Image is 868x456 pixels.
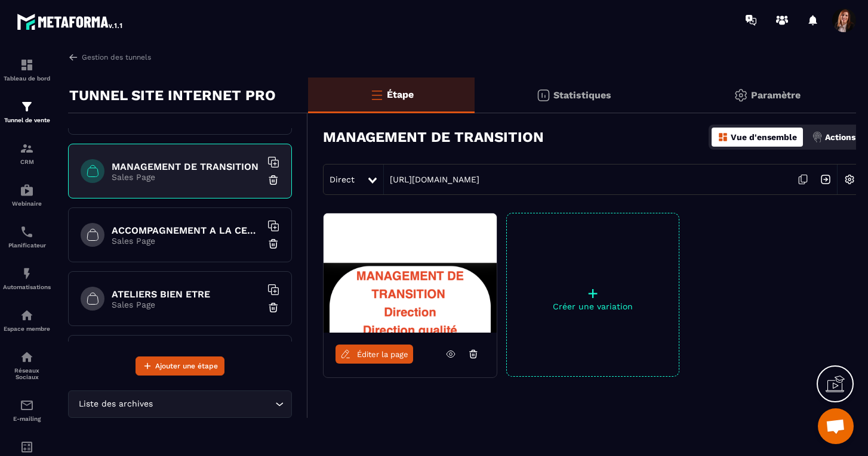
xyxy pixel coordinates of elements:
[357,350,408,359] span: Éditer la page
[751,89,801,101] p: Paramètre
[69,83,276,107] p: TUNNEL SITE INTERNET PRO
[267,238,279,250] img: trash
[20,100,34,114] img: formation
[20,398,34,412] img: email
[3,299,51,341] a: automationsautomationsEspace membre
[68,52,151,63] a: Gestion des tunnels
[155,360,218,372] span: Ajouter une étape
[136,356,224,376] button: Ajouter une étape
[112,300,261,309] p: Sales Page
[3,367,51,380] p: Réseaux Sociaux
[76,398,155,411] span: Liste des archives
[17,11,124,32] img: logo
[112,172,261,182] p: Sales Page
[812,132,823,142] img: actions.d6e523a2.png
[3,75,51,82] p: Tableau de bord
[387,89,414,100] p: Étape
[112,236,261,246] p: Sales Page
[3,49,51,91] a: formationformationTableau de bord
[3,389,51,431] a: emailemailE-mailing
[3,415,51,422] p: E-mailing
[384,175,479,184] a: [URL][DOMAIN_NAME]
[507,302,679,311] p: Créer une variation
[507,285,679,302] p: +
[20,183,34,197] img: automations
[3,258,51,299] a: automationsautomationsAutomatisations
[3,341,51,389] a: social-networksocial-networkRéseaux Sociaux
[3,284,51,290] p: Automatisations
[335,345,413,364] a: Éditer la page
[3,325,51,332] p: Espace membre
[3,200,51,207] p: Webinaire
[20,141,34,156] img: formation
[3,216,51,258] a: schedulerschedulerPlanificateur
[718,132,728,142] img: dashboard-orange.40269519.svg
[3,174,51,216] a: automationsautomationsWebinaire
[3,159,51,165] p: CRM
[155,398,272,411] input: Search for option
[731,132,797,142] p: Vue d'ensemble
[68,52,79,63] img: arrow
[20,440,34,454] img: accountant
[536,88,550,103] img: stats.20deebd0.svg
[330,175,355,184] span: Direct
[734,88,748,103] img: setting-gr.5f69749f.svg
[112,289,261,300] h6: ATELIERS BIEN ETRE
[818,408,854,444] a: Ouvrir le chat
[112,225,261,236] h6: ACCOMPAGNEMENT A LA CERTIFICATION HAS
[825,132,855,142] p: Actions
[20,350,34,364] img: social-network
[3,242,51,249] p: Planificateur
[553,89,611,101] p: Statistiques
[370,88,384,102] img: bars-o.4a397970.svg
[267,302,279,314] img: trash
[3,91,51,132] a: formationformationTunnel de vente
[20,58,34,72] img: formation
[20,225,34,239] img: scheduler
[324,213,497,333] img: image
[323,129,544,145] h3: MANAGEMENT DE TRANSITION
[3,132,51,174] a: formationformationCRM
[838,168,861,191] img: setting-w.858f3a88.svg
[814,168,837,191] img: arrow-next.bcc2205e.svg
[68,390,292,418] div: Search for option
[267,174,279,186] img: trash
[20,266,34,281] img: automations
[3,117,51,123] p: Tunnel de vente
[112,161,261,172] h6: MANAGEMENT DE TRANSITION
[20,308,34,322] img: automations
